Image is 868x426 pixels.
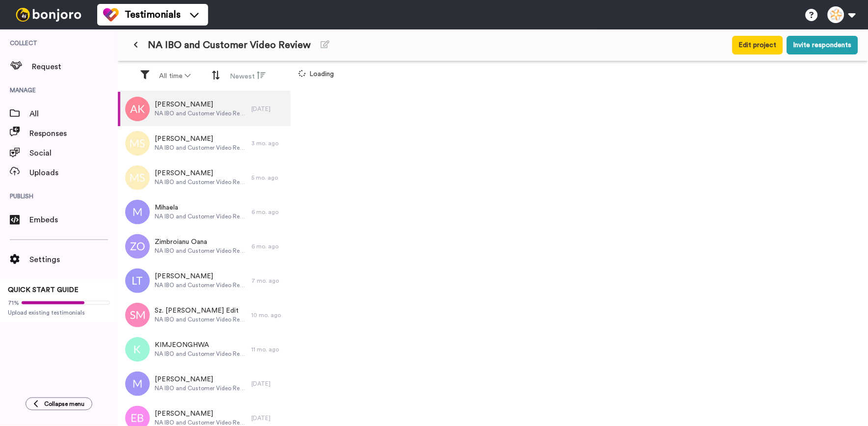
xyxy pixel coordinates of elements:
span: NA IBO and Customer Video Review [155,178,246,186]
a: Zimbroianu OanaNA IBO and Customer Video Review6 mo. ago [118,229,291,264]
span: NA IBO and Customer Video Review [155,281,246,289]
img: lt.png [125,268,150,293]
img: bj-logo-header-white.svg [12,8,85,22]
span: Social [29,147,118,159]
a: [PERSON_NAME]NA IBO and Customer Video Review3 mo. ago [118,126,291,160]
img: ms.png [125,131,150,156]
button: All time [153,67,196,85]
span: NA IBO and Customer Video Review [155,144,246,152]
div: 7 mo. ago [251,277,286,285]
img: ms.png [125,165,150,190]
img: tm-color.svg [103,7,119,23]
button: Edit project [732,36,783,54]
span: Sz. [PERSON_NAME] Edit [155,306,246,316]
img: sm.png [125,303,150,327]
img: k.png [125,337,150,362]
div: 5 mo. ago [251,174,286,182]
span: [PERSON_NAME] [155,271,246,281]
a: [PERSON_NAME]NA IBO and Customer Video Review[DATE] [118,92,291,126]
span: KIMJEONGHWA [155,340,246,350]
span: NA IBO and Customer Video Review [155,213,246,220]
span: Mihaela [155,203,246,213]
img: m.png [125,200,150,224]
span: Responses [29,128,118,139]
span: Upload existing testimonials [8,309,110,317]
a: [PERSON_NAME]NA IBO and Customer Video Review[DATE] [118,367,291,401]
span: Embeds [29,214,118,226]
span: NA IBO and Customer Video Review [155,247,246,255]
a: MihaelaNA IBO and Customer Video Review6 mo. ago [118,195,291,229]
span: NA IBO and Customer Video Review [155,384,246,392]
div: 11 mo. ago [251,346,286,353]
span: Collapse menu [44,400,84,408]
button: Newest [224,67,272,85]
div: [DATE] [251,380,286,388]
span: NA IBO and Customer Video Review [155,316,246,323]
span: Settings [29,254,118,266]
div: [DATE] [251,414,286,422]
span: Zimbroianu Oana [155,237,246,247]
span: All [29,108,118,120]
div: [DATE] [251,105,286,113]
span: Testimonials [125,8,181,22]
span: 71% [8,299,19,307]
a: Sz. [PERSON_NAME] EditNA IBO and Customer Video Review10 mo. ago [118,298,291,332]
span: [PERSON_NAME] [155,100,246,109]
span: QUICK START GUIDE [8,287,79,293]
img: zo.png [125,234,150,259]
span: Request [32,61,118,73]
span: [PERSON_NAME] [155,374,246,384]
span: NA IBO and Customer Video Review [155,350,246,358]
a: KIMJEONGHWANA IBO and Customer Video Review11 mo. ago [118,332,291,367]
span: Uploads [29,167,118,179]
div: 6 mo. ago [251,208,286,216]
div: 6 mo. ago [251,242,286,250]
a: [PERSON_NAME]NA IBO and Customer Video Review7 mo. ago [118,264,291,298]
span: NA IBO and Customer Video Review [155,109,246,117]
span: NA IBO and Customer Video Review [148,38,311,52]
span: [PERSON_NAME] [155,168,246,178]
button: Collapse menu [26,398,92,410]
img: m.png [125,372,150,396]
a: [PERSON_NAME]NA IBO and Customer Video Review5 mo. ago [118,160,291,195]
span: [PERSON_NAME] [155,134,246,144]
span: [PERSON_NAME] [155,409,246,419]
img: ak.png [125,97,150,121]
div: 3 mo. ago [251,139,286,147]
div: 10 mo. ago [251,311,286,319]
button: Invite respondents [787,36,858,54]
